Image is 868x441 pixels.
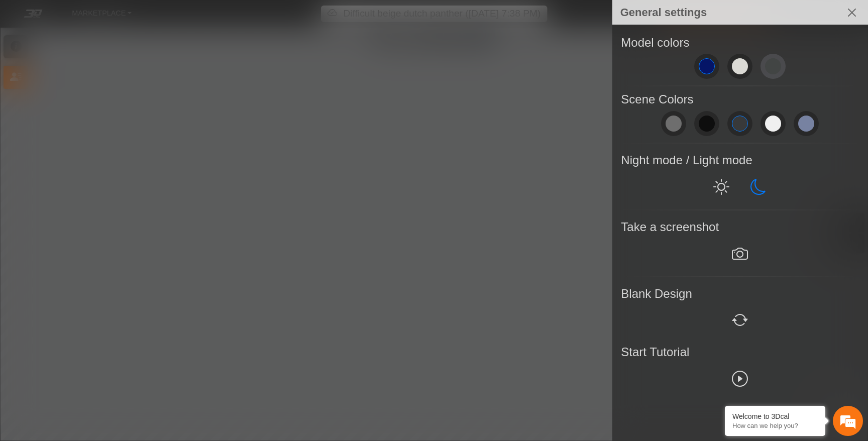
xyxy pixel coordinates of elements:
div: Minimize live chat window [165,5,189,29]
div: Welcome to 3Dcal [732,412,818,420]
textarea: Type your message and hit 'Enter' [5,262,191,297]
div: FAQs [67,297,130,328]
span: We're online! [58,118,139,213]
div: Start Tutorial [621,343,859,361]
div: Articles [129,297,191,328]
div: Night mode / Light mode [621,151,859,169]
span: Conversation [5,314,67,321]
div: Model colors [621,34,859,52]
div: Take a screenshot [621,218,859,236]
h5: General settings [620,4,707,21]
button: Close [840,1,864,25]
div: Navigation go back [11,52,26,67]
div: Blank Design [621,285,859,303]
div: Scene Colors [621,90,859,108]
div: Chat with us now [67,53,184,66]
p: How can we help you? [732,422,818,429]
